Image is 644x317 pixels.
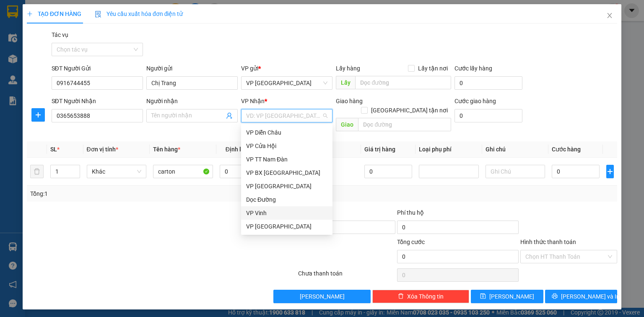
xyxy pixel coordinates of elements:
span: [PERSON_NAME] và In [561,292,620,301]
div: VP Diễn Châu [241,126,332,139]
div: Chưa thanh toán [297,269,396,283]
span: Giao hàng [336,98,363,104]
span: printer [552,293,558,300]
span: Khác [92,165,142,178]
span: : [19,55,137,66]
span: 0 [45,15,48,21]
button: deleteXóa Thông tin [372,290,469,303]
button: save[PERSON_NAME] [471,290,543,303]
th: Ghi chú [482,141,549,158]
span: delete [398,293,404,300]
span: Lấy hàng [336,65,360,72]
span: VP Đà Nẵng [246,77,327,89]
label: Hình thức thanh toán [520,239,576,245]
span: Định lượng [226,146,255,153]
span: Cước hàng [552,146,581,153]
th: Loại phụ phí [415,141,482,158]
span: Phải thu: [118,33,138,51]
span: plus [32,112,44,118]
div: Người gửi [146,64,238,73]
button: Close [598,4,621,28]
div: VP Vinh [246,208,327,218]
div: SĐT Người Nhận [52,96,143,106]
input: Dọc đường [358,118,451,131]
span: plus [27,11,33,17]
span: 1 [9,15,12,21]
input: Cước giao hàng [454,109,522,122]
span: plus [607,168,613,175]
input: Dọc đường [355,76,451,89]
div: VP TT Nam Đàn [241,153,332,166]
label: Tác vụ [52,31,68,38]
div: SĐT Người Gửi [52,64,143,73]
div: VP BX [GEOGRAPHIC_DATA] [246,168,327,177]
span: Yêu cầu xuất hóa đơn điện tử [95,10,183,17]
div: VP [GEOGRAPHIC_DATA] [246,222,327,231]
span: [PERSON_NAME] [300,292,345,301]
strong: Phí COD: đ [76,33,104,51]
div: Người nhận [146,96,238,106]
div: VP Cầu Yên Xuân [241,179,332,193]
button: printer[PERSON_NAME] và In [545,290,618,303]
span: Khách không kê khai [106,5,120,31]
div: VP TT Nam Đàn [246,155,327,164]
span: Tên hàng [153,146,180,153]
strong: COD: [40,38,70,47]
label: Cước lấy hàng [454,65,492,72]
div: Phí thu hộ [397,208,519,221]
input: 0 [364,165,412,178]
span: Lấy tận nơi [415,64,451,73]
span: 50.000 [122,15,138,21]
div: Tổng: 1 [30,189,249,198]
div: VP [GEOGRAPHIC_DATA] [246,182,327,191]
div: VP Cửa Hội [246,141,327,151]
span: Ghi chú: [5,39,24,45]
div: VP Đà Nẵng [241,220,332,233]
span: 0 [96,42,100,51]
div: VP Vinh [241,206,332,220]
span: TẠO ĐƠN HÀNG [27,10,81,17]
span: VP Nhận [241,98,265,104]
div: VP Diễn Châu [246,128,327,137]
div: Dọc Đường [246,195,327,204]
div: Dọc Đường [241,193,332,206]
span: Lấy [336,76,355,89]
span: close [606,12,613,19]
span: /0 [89,15,96,21]
span: 0 [89,15,92,21]
button: delete [30,165,44,178]
span: Giao [336,118,358,131]
input: Cước lấy hàng [454,76,522,90]
img: icon [95,11,101,18]
span: • Người gửi hàng chịu trách nhiệm về mọi thông tin khai báo trên phiếu gửi đơn hàng . [19,53,137,66]
span: Giá trị hàng [364,146,395,153]
button: [PERSON_NAME] [273,290,370,303]
label: Cước giao hàng [454,98,496,104]
span: save [480,293,486,300]
span: SL [50,146,57,153]
span: [PERSON_NAME] [489,292,534,301]
input: Ghi Chú [486,165,545,178]
input: VD: Bàn, Ghế [153,165,213,178]
span: Tổng cước [397,239,425,245]
span: Đơn vị tính [87,146,118,153]
span: [GEOGRAPHIC_DATA] tận nơi [368,106,451,115]
span: 0 đ [60,38,70,47]
button: plus [606,165,614,178]
span: Xóa Thông tin [407,292,444,301]
div: VP Cửa Hội [241,139,332,153]
div: VP BX Quảng Ngãi [241,166,332,179]
span: user-add [226,112,233,119]
strong: [PERSON_NAME] [19,55,56,59]
span: valy đen [18,15,38,21]
button: plus [31,108,45,122]
div: VP gửi [241,64,332,73]
span: 1 [71,15,74,21]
